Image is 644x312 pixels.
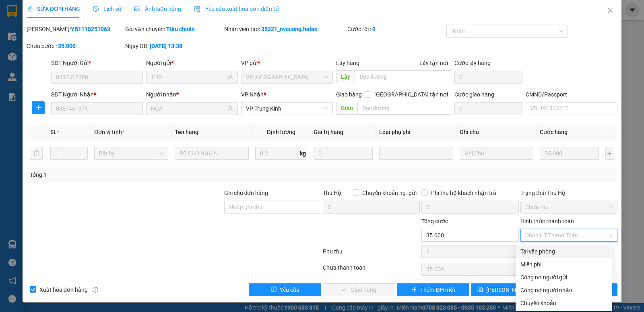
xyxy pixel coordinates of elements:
span: Xuất hóa đơn hàng [36,285,91,294]
b: 0 [372,26,376,32]
b: 35.000 [58,43,76,49]
label: Cước giao hàng [454,91,494,98]
span: picture [134,6,140,12]
span: Chưa thu [525,201,613,213]
span: Giao hàng [336,91,362,98]
button: plus [32,101,45,114]
input: 0 [540,147,599,160]
div: Phụ thu [322,247,421,261]
span: plus [32,105,44,111]
b: GỬI : VP Trung Kính [10,55,109,68]
div: Cước gửi hàng sẽ được ghi vào công nợ của người gửi [516,271,612,284]
span: VP Nhận [241,91,264,98]
img: icon [194,6,200,13]
li: 271 - [PERSON_NAME] - [GEOGRAPHIC_DATA] - [GEOGRAPHIC_DATA] [75,20,336,30]
span: Cước hàng [540,129,568,135]
div: Người nhận [146,90,238,99]
span: clock-circle [93,6,99,12]
span: Đơn vị tính [94,129,124,135]
input: Ghi chú đơn hàng [224,201,321,214]
input: Ghi Chú [460,147,534,160]
button: delete [30,147,43,160]
span: info-circle [93,287,98,293]
b: [DATE] 13:38 [150,43,182,49]
input: Tên người nhận [151,104,226,113]
span: Thu Hộ [323,190,341,196]
input: Cước giao hàng [454,102,522,115]
span: Ảnh kiện hàng [134,6,181,12]
b: YB1110251063 [71,26,110,32]
div: Gói vận chuyển: [125,25,222,34]
input: 0 [314,147,373,160]
span: Thêm ĐH mới [420,285,454,294]
input: VD: Bàn, Ghế [175,147,249,160]
span: save [477,287,483,293]
span: Lấy [336,70,355,83]
span: Giá trị hàng [314,129,343,135]
span: exclamation-circle [271,287,277,293]
span: [PERSON_NAME] chuyển hoàn [486,285,563,294]
b: 35321_nvcuong.halan [261,26,318,32]
button: checkGiao hàng [323,283,395,296]
span: Chọn HT Thanh Toán [525,229,613,241]
div: Công nợ người gửi [520,273,607,282]
span: plus [411,287,417,293]
input: Tên người gửi [151,73,226,82]
span: [GEOGRAPHIC_DATA] tận nơi [371,90,451,99]
span: close [607,7,613,14]
div: Ngày GD: [125,42,222,50]
span: Tổng cước [421,218,448,224]
input: Dọc đường [357,102,452,115]
span: SL [50,129,57,135]
span: Lấy hàng [336,60,359,66]
span: SỬA ĐƠN HÀNG [27,6,80,12]
div: VP gửi [241,59,333,67]
span: Yêu cầu [280,285,299,294]
div: Chuyển khoản [520,299,607,308]
span: Định lượng [267,129,295,135]
input: Dọc đường [355,70,452,83]
div: Tổng: 1 [30,170,249,179]
img: logo.jpg [10,10,70,50]
label: Cước lấy hàng [454,60,491,66]
button: save[PERSON_NAME] chuyển hoàn [471,283,543,296]
div: CMND/Passport [526,90,617,99]
div: Người gửi [146,59,238,67]
button: plusThêm ĐH mới [397,283,469,296]
span: VP Yên Bình [246,71,328,83]
div: Công nợ người nhận [520,286,607,295]
span: user [227,74,233,80]
input: Cước lấy hàng [454,71,522,84]
div: Nhân viên tạo: [224,25,346,34]
span: Lịch sử [93,6,122,12]
span: Tên hàng [175,129,198,135]
span: Yêu cầu xuất hóa đơn điện tử [194,6,279,12]
span: kg [299,147,307,160]
b: Tiêu chuẩn [166,26,195,32]
div: Trạng thái Thu Hộ [520,188,617,197]
span: user [227,106,233,111]
div: Chưa cước : [27,42,124,50]
span: VP Trung Kính [246,103,328,115]
span: Giao [336,102,357,115]
div: [PERSON_NAME]: [27,25,124,34]
span: Lấy tận nơi [416,59,451,67]
label: Hình thức thanh toán [520,218,574,224]
div: Miễn phí [520,260,607,269]
span: Bất kỳ [99,147,163,159]
div: Cước rồi : [347,25,444,34]
button: plus [605,147,614,160]
th: Loại phụ phí [376,124,456,140]
div: Cước gửi hàng sẽ được ghi vào công nợ của người nhận [516,284,612,297]
th: Ghi chú [456,124,537,140]
span: Phí thu hộ khách nhận trả [428,188,500,197]
span: edit [27,6,32,12]
div: Tại văn phòng [520,247,607,256]
div: SĐT Người Nhận [51,90,143,99]
div: SĐT Người Gửi [51,59,143,67]
label: Ghi chú đơn hàng [224,190,268,196]
div: Chưa thanh toán [322,263,421,277]
button: exclamation-circleYêu cầu [249,283,321,296]
span: Chuyển khoản ng. gửi [359,188,420,197]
